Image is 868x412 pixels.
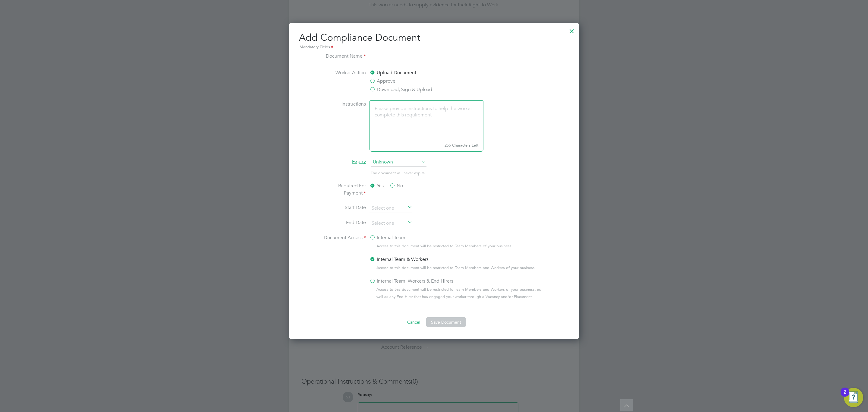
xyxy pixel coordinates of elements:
button: Save Document [426,317,466,327]
button: Open Resource Center, 2 new notifications [844,388,863,407]
label: Instructions [321,100,366,151]
label: Yes [370,182,384,189]
label: No [389,182,403,189]
label: Upload Document [370,69,416,76]
div: 2 [844,392,846,400]
label: Internal Team & Workers [370,256,429,263]
span: Access to this document will be restricted to Team Members and Workers of your business. [376,264,536,271]
label: Required For Payment [321,182,366,197]
span: Unknown [371,158,426,167]
h2: Add Compliance Document [299,31,569,51]
input: Select one [370,204,412,213]
span: Access to this document will be restricted to Team Members and Workers of your business, as well ... [376,286,547,300]
label: Document Access [321,234,366,305]
span: Access to this document will be restricted to Team Members of your business. [376,242,513,250]
label: Document Name [321,52,366,62]
div: Mandatory Fields [299,44,569,51]
label: Internal Team, Workers & End Hirers [370,277,453,285]
label: Start Date [321,204,366,212]
span: Expiry [352,159,366,165]
small: 255 Characters Left [370,139,483,152]
span: The document will never expire [371,170,425,176]
input: Select one [370,219,412,228]
label: Worker Action [321,69,366,93]
label: Internal Team [370,234,405,241]
label: Approve [370,78,395,85]
label: End Date [321,219,366,227]
button: Cancel [402,317,425,327]
label: Download, Sign & Upload [370,86,432,93]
